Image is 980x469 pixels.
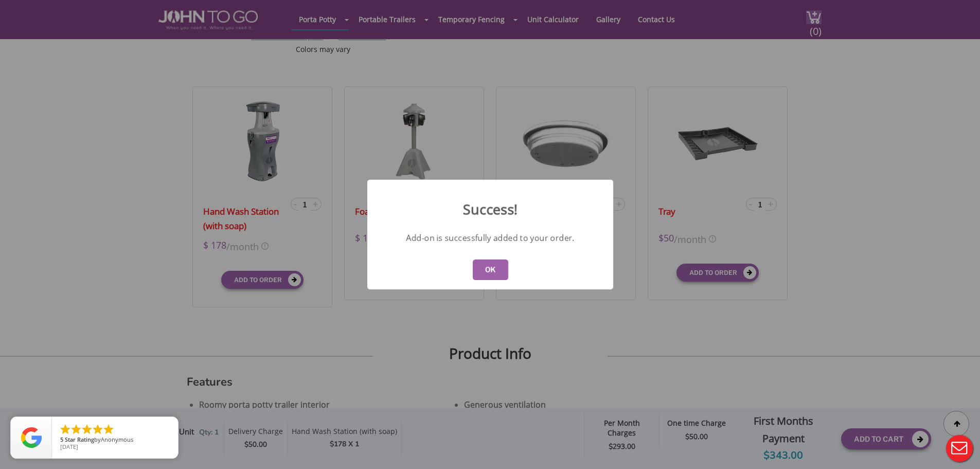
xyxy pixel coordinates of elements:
span: by [60,437,170,444]
div: Add-on is successfully added to your order. [401,232,579,244]
span: [DATE] [60,443,78,450]
span: 5 [60,436,63,443]
span: Anonymous [101,436,133,443]
li:  [81,423,93,436]
button: Live Chat [939,428,980,469]
img: Review Rating [21,427,42,448]
li:  [70,423,82,436]
span: Star Rating [65,436,94,443]
li:  [102,423,115,436]
button: OK [472,259,508,280]
div: Success! [367,193,613,225]
li:  [92,423,104,436]
li:  [59,423,72,436]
